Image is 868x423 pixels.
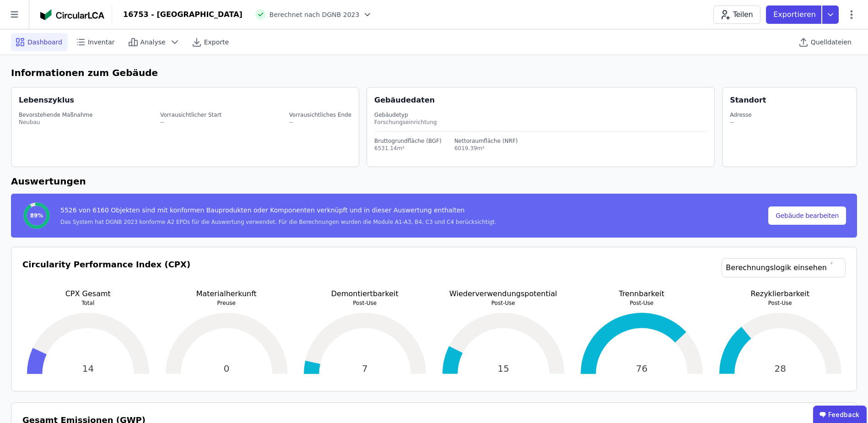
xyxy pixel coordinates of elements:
[730,119,752,126] div: --
[811,38,852,47] span: Quelldateien
[722,258,846,277] a: Berechnungslogik einsehen
[374,95,714,106] div: Gebäudedaten
[289,111,351,119] div: Vorrausichtliches Ende
[123,9,243,20] div: 16753 - [GEOGRAPHIC_DATA]
[438,299,569,307] p: Post-Use
[374,111,707,119] div: Gebäudetyp
[454,145,518,152] div: 6019.39m²
[374,119,707,126] div: Forschungseinrichtung
[768,206,846,225] button: Gebäude bearbeiten
[715,299,846,307] p: Post-Use
[27,38,62,47] span: Dashboard
[19,119,93,126] div: Neubau
[60,218,496,226] div: Das System hat DGNB 2023 konforme A2 EPDs für die Auswertung verwendet. Für die Berechnungen wurd...
[270,10,360,19] span: Berechnet nach DGNB 2023
[773,9,818,20] p: Exportieren
[22,258,190,288] h3: Circularity Performance Index (CPX)
[374,145,442,152] div: 6531.14m²
[454,137,518,145] div: Nettoraumfläche (NRF)
[576,299,707,307] p: Post-Use
[289,119,351,126] div: --
[713,5,760,24] button: Teilen
[60,206,496,218] div: 5526 von 6160 Objekten sind mit konformen Bauprodukten oder Komponenten verknüpft und in dieser A...
[161,288,292,299] p: Materialherkunft
[19,95,74,106] div: Lebenszyklus
[715,288,846,299] p: Rezyklierbarkeit
[22,288,154,299] p: CPX Gesamt
[88,38,115,47] span: Inventar
[22,299,154,307] p: Total
[11,66,857,80] h6: Informationen zum Gebäude
[730,111,752,119] div: Adresse
[730,95,766,106] div: Standort
[140,38,166,47] span: Analyse
[160,119,221,126] div: --
[19,111,93,119] div: Bevorstehende Maßnahme
[299,299,431,307] p: Post-Use
[160,111,221,119] div: Vorrausichtlicher Start
[11,174,857,188] h6: Auswertungen
[30,212,43,219] span: 89%
[204,38,229,47] span: Exporte
[374,137,442,145] div: Bruttogrundfläche (BGF)
[40,9,104,20] img: Concular
[576,288,707,299] p: Trennbarkeit
[161,299,292,307] p: Preuse
[299,288,431,299] p: Demontiertbarkeit
[438,288,569,299] p: Wiederverwendungspotential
